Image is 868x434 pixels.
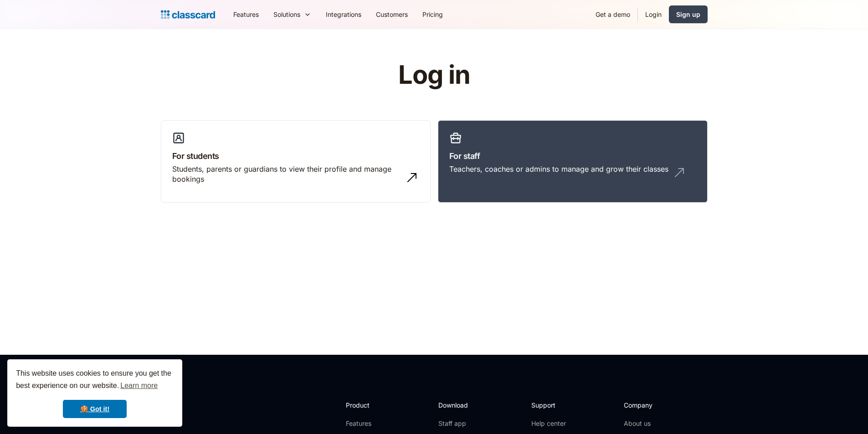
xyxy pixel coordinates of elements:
[273,10,300,19] div: Solutions
[346,400,395,410] h2: Product
[172,150,419,162] h3: For students
[318,4,369,25] a: Integrations
[449,164,668,174] div: Teachers, coaches or admins to manage and grow their classes
[676,10,700,19] div: Sign up
[531,419,568,428] a: Help center
[624,400,684,410] h2: Company
[638,4,669,25] a: Login
[161,8,215,21] a: home
[289,61,579,89] h1: Log in
[588,4,637,25] a: Get a demo
[438,400,476,410] h2: Download
[172,164,401,184] div: Students, parents or guardians to view their profile and manage bookings
[531,400,568,410] h2: Support
[624,419,684,428] a: About us
[7,359,182,427] div: cookieconsent
[16,368,174,393] span: This website uses cookies to ensure you get the best experience on our website.
[161,120,431,203] a: For studentsStudents, parents or guardians to view their profile and manage bookings
[226,4,266,25] a: Features
[119,379,159,393] a: learn more about cookies
[63,400,127,418] a: dismiss cookie message
[669,5,708,23] a: Sign up
[415,4,450,25] a: Pricing
[346,419,395,428] a: Features
[438,419,476,428] a: Staff app
[369,4,415,25] a: Customers
[449,150,696,162] h3: For staff
[438,120,708,203] a: For staffTeachers, coaches or admins to manage and grow their classes
[266,4,318,25] div: Solutions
